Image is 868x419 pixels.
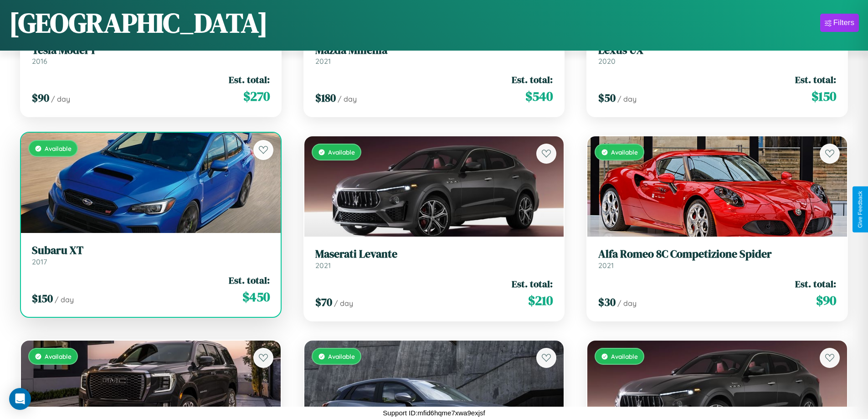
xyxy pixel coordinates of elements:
span: 2020 [598,57,616,66]
span: $ 540 [525,87,553,105]
a: Maserati Levante2021 [315,248,553,270]
span: / day [617,94,637,103]
div: Filters [833,18,854,27]
a: Mazda Millenia2021 [315,44,553,66]
div: Open Intercom Messenger [9,388,31,410]
div: Give Feedback [857,191,863,228]
span: $ 30 [598,295,616,310]
span: 2017 [32,257,47,266]
span: Available [45,352,72,360]
span: $ 210 [528,291,553,310]
span: 2021 [315,261,331,270]
span: $ 270 [243,87,270,105]
span: / day [617,299,637,308]
span: Available [611,148,638,156]
span: Est. total: [512,73,553,86]
span: Available [45,145,72,152]
span: Est. total: [229,274,270,287]
span: / day [338,94,357,103]
span: 2016 [32,57,47,66]
span: Est. total: [795,277,836,290]
span: Est. total: [795,73,836,86]
span: Available [328,148,355,156]
button: Filters [820,14,859,32]
a: Alfa Romeo 8C Competizione Spider2021 [598,248,836,270]
a: Lexus UX2020 [598,44,836,66]
span: 2021 [598,261,614,270]
span: $ 450 [242,288,270,306]
span: Est. total: [512,277,553,290]
span: 2021 [315,57,331,66]
span: $ 180 [315,90,336,105]
h3: Maserati Levante [315,248,553,261]
p: Support ID: mfid6hqme7xwa9exjsf [383,407,485,419]
h3: Alfa Romeo 8C Competizione Spider [598,248,836,261]
span: $ 150 [812,87,836,105]
span: $ 70 [315,295,332,310]
span: Available [328,352,355,360]
span: $ 150 [32,291,53,306]
span: Available [611,352,638,360]
span: / day [51,94,70,103]
span: / day [55,295,74,304]
span: $ 90 [32,90,49,105]
span: $ 90 [816,291,836,310]
span: / day [334,299,353,308]
span: Est. total: [229,73,270,86]
h1: [GEOGRAPHIC_DATA] [9,4,268,41]
a: Subaru XT2017 [32,244,270,266]
a: Tesla Model Y2016 [32,44,270,66]
h3: Subaru XT [32,244,270,257]
span: $ 50 [598,90,616,105]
